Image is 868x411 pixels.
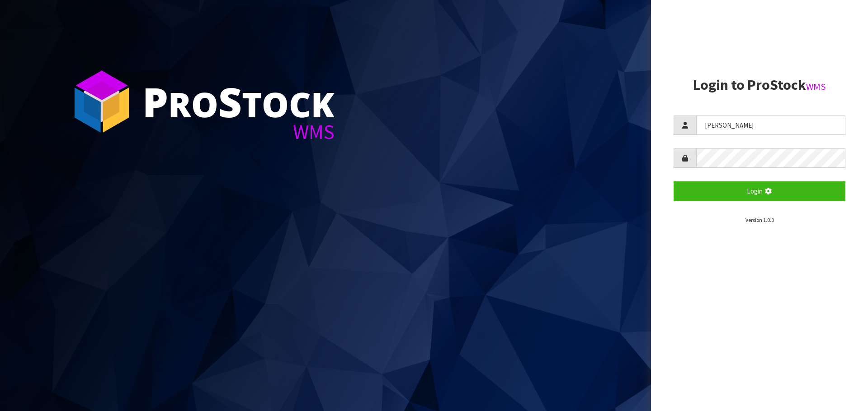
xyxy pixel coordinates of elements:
small: WMS [806,81,826,92]
span: P [142,74,168,129]
span: S [218,74,242,129]
input: Username [696,115,845,135]
div: WMS [142,122,335,142]
img: ProStock Cube [68,68,136,135]
h2: Login to ProStock [674,77,845,93]
button: Login [674,181,845,201]
div: ro tock [142,81,335,122]
small: Version 1.0.0 [745,217,774,223]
